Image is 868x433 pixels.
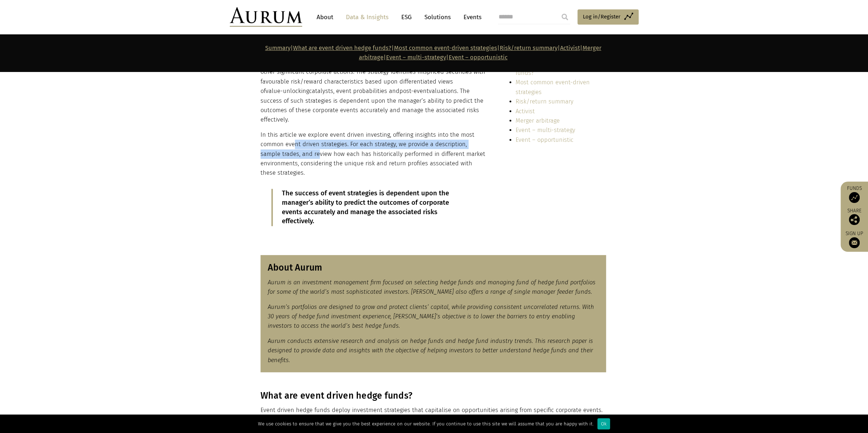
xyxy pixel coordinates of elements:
p: In this article we explore event driven investing, offering insights into the most common event d... [261,130,486,178]
a: Event – opportunistic [516,136,573,143]
h3: What are event driven hedge funds? [261,390,606,401]
span: value-unlocking [266,88,309,94]
a: Event – opportunistic [449,54,508,61]
a: Events [460,10,482,24]
a: Most common event-driven strategies [394,44,497,51]
a: Risk/return summary [500,44,558,51]
img: Sign up to our newsletter [849,237,860,248]
div: Share [844,208,864,225]
div: Ok [597,418,610,429]
a: Most common event-driven strategies [516,79,590,95]
a: Summary [265,44,291,51]
strong: | | | | | | | [265,44,601,61]
a: About [313,10,337,24]
a: What are event driven hedge funds? [516,60,594,76]
a: What are event driven hedge funds? [293,44,391,51]
a: Merger arbitrage [516,117,560,124]
p: The success of event strategies is dependent upon the manager’s ability to predict the outcomes o... [282,189,466,226]
img: Share this post [849,214,860,225]
a: Log in/Register [577,9,639,25]
em: Aurum is an investment management firm focused on selecting hedge funds and managing fund of hedg... [268,279,596,295]
a: Activist [516,108,535,115]
a: Solutions [421,10,454,24]
a: Event – multi-strategy [386,54,446,61]
a: ESG [398,10,415,24]
a: Event – multi-strategy [516,127,575,133]
h3: About Aurum [268,262,599,273]
em: Aurum conducts extensive research and analysis on hedge funds and hedge fund industry trends. Thi... [268,338,593,364]
span: post-event [399,88,429,94]
span: Log in/Register [583,12,621,21]
input: Submit [558,10,572,24]
img: Aurum [230,7,302,27]
a: Sign up [844,230,864,248]
a: Funds [844,185,864,203]
a: Risk/return summary [516,98,573,105]
a: Data & Insights [342,10,392,24]
img: Access Funds [849,192,860,203]
a: Activist [560,44,580,51]
p: Event driven hedge funds focus on exploiting pricing inefficiencies caused by corporate events su... [261,48,486,125]
em: Aurum’s portfolios are designed to grow and protect clients’ capital, while providing consistent ... [268,303,594,330]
